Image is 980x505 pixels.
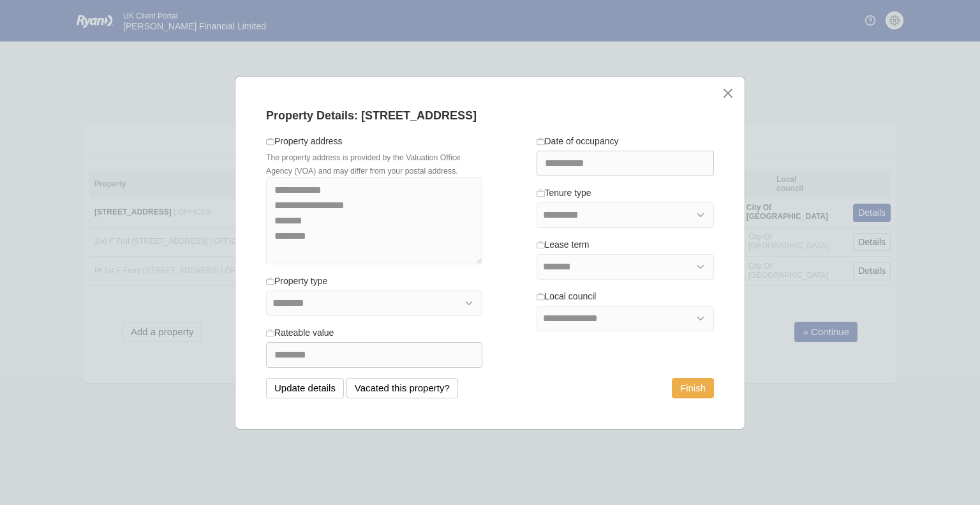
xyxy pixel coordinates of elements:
button: Finish [672,378,714,398]
label: Date of occupancy [537,135,619,148]
label: Property type [266,275,327,288]
button: Update details [266,378,344,398]
label: Tenure type [537,186,591,200]
div: Property Details: [STREET_ADDRESS] [266,107,714,124]
button: close [721,87,734,100]
label: Property address [266,135,343,148]
label: Rateable value [266,326,334,340]
label: Lease term [537,238,590,252]
small: The property address is provided by the Valuation Office Agency (VOA) and may differ from your po... [266,153,461,176]
label: Local council [537,290,597,303]
button: Vacated this property? [346,378,458,398]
